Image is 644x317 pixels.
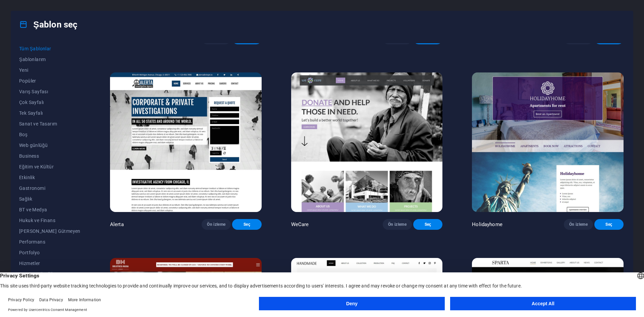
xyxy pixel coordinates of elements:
[19,140,80,151] button: Web günlüğü
[19,196,80,202] span: Sağlık
[232,219,261,230] button: Seç
[19,247,80,258] button: Portfolyo
[110,221,124,228] p: Alerta
[19,65,80,75] button: Yeni
[569,222,588,227] span: Ön izleme
[291,72,443,212] img: WeCare
[19,54,80,65] button: Şablonlarım
[19,132,80,137] span: Boş
[19,108,80,118] button: Tek Sayfalı
[207,222,225,227] span: Ön izleme
[19,271,80,277] span: Spor ve Güzellik
[19,250,80,255] span: Portfolyo
[19,215,80,226] button: Hukuk ve Finans
[19,258,80,269] button: Hizmetler
[19,43,80,54] button: Tüm Şablonlar
[472,72,624,212] img: Holidayhome
[19,121,80,126] span: Sanat ve Tasarım
[19,19,77,30] h4: Şablon seç
[110,72,262,212] img: Alerta
[19,161,80,172] button: Eğitim ve Kültür
[594,219,624,230] button: Seç
[291,221,309,228] p: WeCare
[19,239,80,245] span: Performans
[19,194,80,204] button: Sağlık
[19,172,80,183] button: Etkinlik
[19,57,80,62] span: Şablonlarım
[19,236,80,247] button: Performans
[19,75,80,86] button: Popüler
[564,219,593,230] button: Ön izleme
[19,175,80,180] span: Etkinlik
[19,204,80,215] button: BT ve Medya
[19,218,80,223] span: Hukuk ve Finans
[472,221,502,228] p: Holidayhome
[19,186,80,191] span: Gastronomi
[19,226,80,236] button: [PERSON_NAME] Gütmeyen
[19,207,80,212] span: BT ve Medya
[19,110,80,116] span: Tek Sayfalı
[202,219,231,230] button: Ön izleme
[19,151,80,161] button: Business
[19,118,80,129] button: Sanat ve Tasarım
[383,219,412,230] button: Ön izleme
[19,86,80,97] button: Varış Sayfası
[388,222,407,227] span: Ön izleme
[419,222,437,227] span: Seç
[19,129,80,140] button: Boş
[19,269,80,279] button: Spor ve Güzellik
[19,164,80,169] span: Eğitim ve Kültür
[19,78,80,84] span: Popüler
[19,261,80,266] span: Hizmetler
[413,219,442,230] button: Seç
[19,100,80,105] span: Çok Sayfalı
[19,228,80,234] span: [PERSON_NAME] Gütmeyen
[237,222,256,227] span: Seç
[19,153,80,159] span: Business
[19,183,80,194] button: Gastronomi
[19,89,80,94] span: Varış Sayfası
[19,67,80,73] span: Yeni
[19,46,80,51] span: Tüm Şablonlar
[19,97,80,108] button: Çok Sayfalı
[19,143,80,148] span: Web günlüğü
[600,222,618,227] span: Seç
